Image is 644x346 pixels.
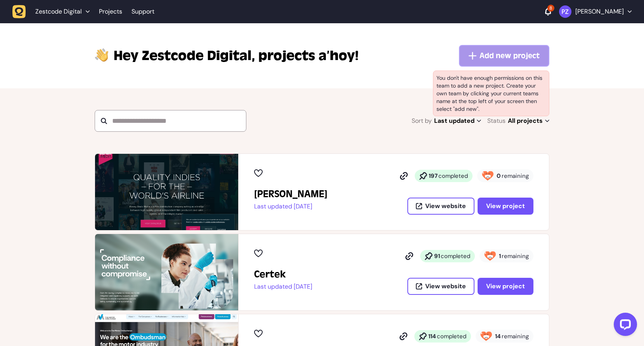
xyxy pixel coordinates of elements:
strong: 14 [495,332,501,340]
span: remaining [502,252,529,260]
span: Zestcode Digital [114,46,255,65]
span: completed [438,172,468,180]
button: [PERSON_NAME] [559,5,632,18]
button: Zestcode Digital [12,5,94,19]
a: Projects [99,5,122,19]
p: [PERSON_NAME] [575,8,624,15]
button: View website [407,278,474,295]
strong: 114 [428,332,436,340]
span: Sort by [412,115,432,126]
a: Support [132,8,154,15]
p: projects a’hoy! [114,46,358,65]
span: Zestcode Digital [35,8,82,15]
button: View website [407,198,474,215]
span: Status [487,115,506,126]
p: You don't have enough permissions on this team to add a new project. Create your own team by clic... [436,74,546,113]
p: Last updated [DATE] [254,283,312,291]
strong: 1 [499,252,501,260]
button: Add new project [459,45,549,67]
span: Last updated [434,115,481,126]
strong: 0 [497,172,501,180]
span: Add new project [480,50,540,61]
span: View website [425,203,466,209]
span: remaining [502,332,529,340]
h2: Penny Black [254,188,327,200]
span: completed [441,252,470,260]
img: hi-hand [95,46,109,62]
span: completed [437,332,466,340]
span: remaining [502,172,529,180]
span: View project [486,202,525,210]
p: Last updated [DATE] [254,203,327,210]
button: View project [478,198,533,215]
span: All projects [508,115,549,126]
span: View website [425,283,466,289]
button: View project [478,278,533,295]
img: Paris Zisis [559,5,571,18]
span: View project [486,282,525,290]
img: Certek [95,234,238,310]
strong: 91 [434,252,440,260]
img: Penny Black [95,154,238,230]
div: 8 [547,5,554,12]
h2: Certek [254,268,312,281]
iframe: LiveChat chat widget [608,310,640,342]
strong: 197 [429,172,438,180]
